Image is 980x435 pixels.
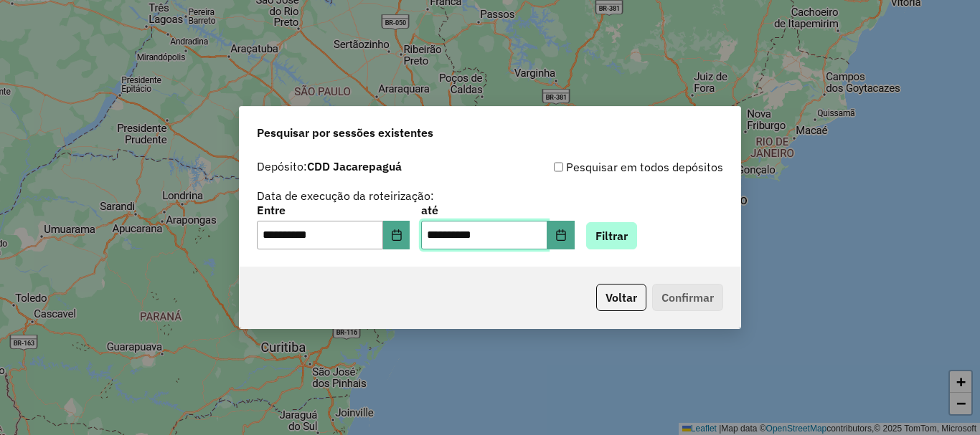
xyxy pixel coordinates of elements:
label: Data de execução da roteirização: [257,187,434,204]
div: Pesquisar em todos depósitos [490,158,723,176]
button: Filtrar [586,222,637,249]
button: Voltar [596,284,646,311]
button: Choose Date [547,221,575,249]
strong: CDD Jacarepaguá [307,159,402,173]
label: Depósito: [257,158,402,175]
label: Entre [257,201,410,219]
label: até [421,201,574,219]
button: Choose Date [383,221,410,249]
span: Pesquisar por sessões existentes [257,124,433,141]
